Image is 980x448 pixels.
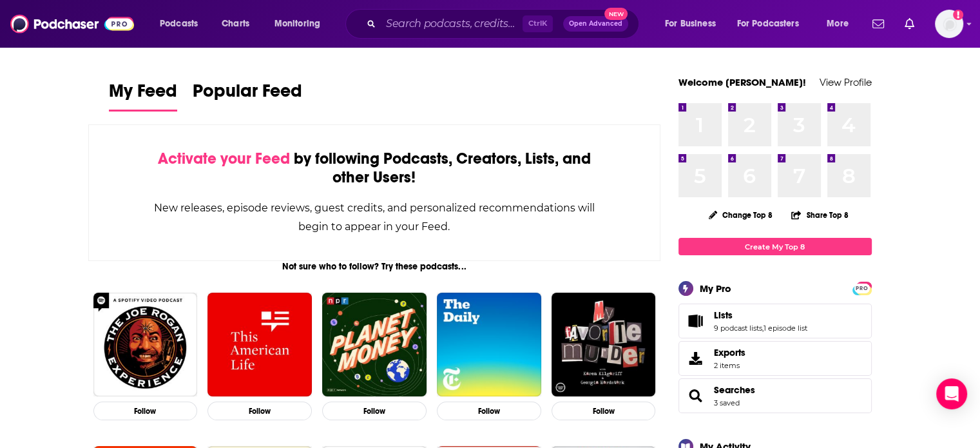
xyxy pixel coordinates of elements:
[552,402,656,420] button: Follow
[714,347,745,358] span: Exports
[93,293,198,397] img: The Joe Rogan Experience
[207,402,312,420] button: Follow
[935,10,963,38] span: Logged in as Bcprpro33
[678,238,872,255] a: Create My Top 8
[207,293,312,397] img: This American Life
[153,199,596,236] div: New releases, episode reviews, guest credits, and personalized recommendations will begin to appe...
[678,76,806,88] a: Welcome [PERSON_NAME]!
[193,80,302,110] span: Popular Feed
[158,149,290,168] span: Activate your Feed
[714,398,740,407] a: 3 saved
[213,14,257,34] a: Charts
[935,10,963,38] img: User Profile
[358,9,651,39] div: Search podcasts, credits, & more...
[714,361,745,370] span: 2 items
[737,15,799,33] span: For Podcasters
[899,13,919,35] a: Show notifications dropdown
[153,150,596,187] div: by following Podcasts, Creators, Lists, and other Users!
[854,284,870,293] span: PRO
[274,15,320,33] span: Monitoring
[109,80,177,112] a: My Feed
[701,207,781,223] button: Change Top 8
[160,15,198,33] span: Podcasts
[700,282,731,295] div: My Pro
[88,261,661,272] div: Not sure who to follow? Try these podcasts...
[678,304,872,338] span: Lists
[714,309,733,321] span: Lists
[222,15,249,33] span: Charts
[936,378,967,409] div: Open Intercom Messenger
[854,283,870,293] a: PRO
[569,21,622,27] span: Open Advanced
[818,14,865,34] button: open menu
[109,80,177,110] span: My Feed
[665,15,716,33] span: For Business
[678,378,872,413] span: Searches
[563,16,628,32] button: Open AdvancedNew
[820,76,872,88] a: View Profile
[523,15,553,32] span: Ctrl K
[656,14,732,34] button: open menu
[791,202,849,228] button: Share Top 8
[381,14,523,34] input: Search podcasts, credits, & more...
[265,14,337,34] button: open menu
[437,402,541,420] button: Follow
[867,13,889,35] a: Show notifications dropdown
[93,402,198,420] button: Follow
[552,293,656,397] img: My Favorite Murder with Karen Kilgariff and Georgia Hardstark
[764,324,807,333] a: 1 episode list
[729,14,818,34] button: open menu
[714,324,762,333] a: 9 podcast lists
[714,384,755,396] a: Searches
[151,14,215,34] button: open menu
[683,349,709,367] span: Exports
[678,341,872,376] a: Exports
[10,12,134,36] img: Podchaser - Follow, Share and Rate Podcasts
[827,15,849,33] span: More
[437,293,541,397] img: The Daily
[935,10,963,38] button: Show profile menu
[683,312,709,330] a: Lists
[322,402,427,420] button: Follow
[714,309,807,321] a: Lists
[604,8,628,20] span: New
[953,10,963,20] svg: Add a profile image
[322,293,427,397] img: Planet Money
[762,324,764,333] span: ,
[683,387,709,405] a: Searches
[193,80,302,112] a: Popular Feed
